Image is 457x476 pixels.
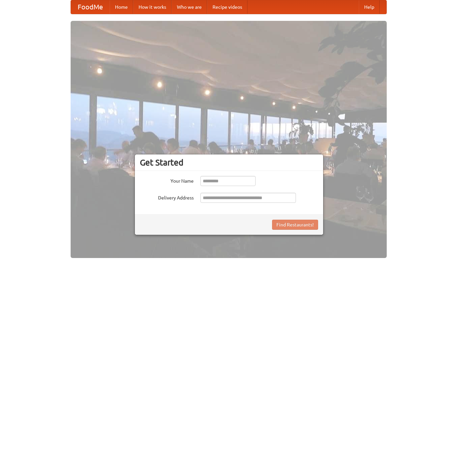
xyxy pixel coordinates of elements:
[172,0,207,14] a: Who we are
[140,176,194,184] label: Your Name
[140,157,318,168] h3: Get Started
[110,0,133,14] a: Home
[207,0,247,14] a: Recipe videos
[140,193,194,201] label: Delivery Address
[359,0,380,14] a: Help
[71,0,110,14] a: FoodMe
[272,220,318,230] button: Find Restaurants!
[133,0,172,14] a: How it works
